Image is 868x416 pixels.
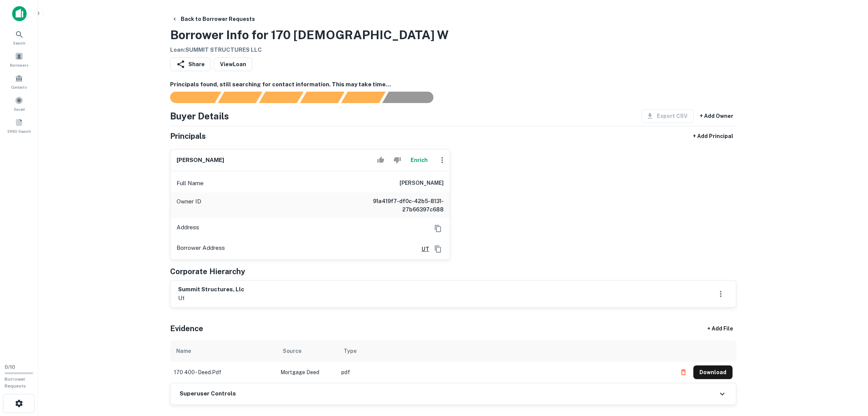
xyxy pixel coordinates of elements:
[178,294,244,303] p: ut
[12,6,27,21] img: capitalize-icon.png
[14,106,25,112] span: Saved
[170,80,736,89] h6: Principals found, still searching for contact information. This may take time...
[161,92,218,103] div: Sending borrower request to AI...
[170,57,211,71] button: Share
[277,362,338,383] td: Mortgage Deed
[2,27,36,48] a: Search
[693,365,733,379] button: Download
[169,12,258,26] button: Back to Borrower Requests
[352,197,444,214] h6: 91a419f7-df0c-42b5-8131-27b66397c688
[432,223,444,234] button: Copy Address
[5,364,15,370] span: 0 / 10
[416,245,429,253] a: UT
[13,40,25,46] span: Search
[178,285,244,294] h6: summit structures, llc
[218,92,262,103] div: Your request is received and processing...
[338,340,673,362] th: Type
[170,266,245,277] h5: Corporate Hierarchy
[180,389,236,398] h6: Superuser Controls
[690,129,736,143] button: + Add Principal
[5,376,26,389] span: Borrower Requests
[11,84,27,90] span: Contacts
[170,340,736,383] div: scrollable content
[170,340,277,362] th: Name
[374,152,387,168] button: Accept
[177,197,201,214] p: Owner ID
[390,152,404,168] button: Reject
[2,49,36,70] a: Borrowers
[277,340,338,362] th: Source
[694,322,747,336] div: + Add File
[177,179,204,188] p: Full Name
[170,109,229,123] h4: Buyer Details
[170,362,277,383] td: 170 400 - deed.pdf
[283,346,301,356] div: Source
[2,71,36,92] a: Contacts
[177,243,225,255] p: Borrower Address
[170,46,449,54] h6: Loan : SUMMIT STRUCTURES LLC
[338,362,673,383] td: pdf
[830,355,868,392] iframe: Chat Widget
[432,243,444,255] button: Copy Address
[407,152,432,168] button: Enrich
[697,109,736,123] button: + Add Owner
[170,323,203,334] h5: Evidence
[344,346,357,356] div: Type
[341,92,385,103] div: Principals found, still searching for contact information. This may take time...
[177,223,199,234] p: Address
[259,92,303,103] div: Documents found, AI parsing details...
[170,26,449,44] h3: Borrower Info for 170 [DEMOGRAPHIC_DATA] W
[10,62,28,68] span: Borrowers
[170,130,206,142] h5: Principals
[677,366,690,378] button: Delete file
[214,57,252,71] a: ViewLoan
[400,179,444,188] h6: [PERSON_NAME]
[176,346,191,356] div: Name
[382,92,443,103] div: AI fulfillment process complete.
[7,128,31,134] span: SREO Search
[177,156,224,165] h6: [PERSON_NAME]
[2,93,36,114] a: Saved
[300,92,344,103] div: Principals found, AI now looking for contact information...
[2,115,36,136] a: SREO Search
